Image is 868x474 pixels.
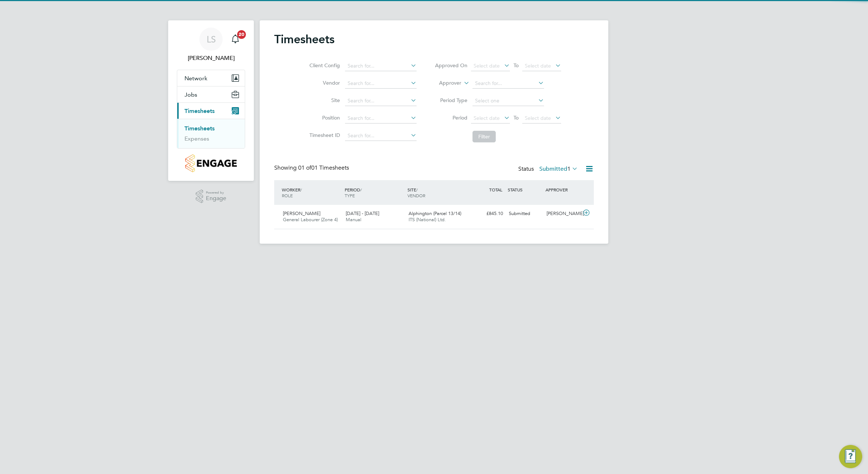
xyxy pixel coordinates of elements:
a: Powered byEngage [196,190,227,203]
div: Showing [274,164,350,172]
span: [DATE] - [DATE] [346,210,379,216]
span: Select date [474,62,500,69]
input: Search for... [345,78,417,89]
button: Filter [472,131,496,142]
span: VENDOR [407,193,425,198]
input: Select one [472,96,544,106]
span: Engage [206,195,226,202]
img: countryside-properties-logo-retina.png [185,154,236,172]
span: ROLE [282,193,293,198]
span: 20 [237,30,246,39]
div: Status [518,164,579,174]
label: Site [307,97,340,104]
label: Approver [429,80,461,87]
span: LS [207,35,216,44]
label: Submitted [539,165,578,173]
button: Jobs [177,86,245,102]
input: Search for... [345,113,417,123]
input: Search for... [345,131,417,141]
input: Search for... [345,61,417,71]
div: Timesheets [177,119,245,148]
span: To [511,61,521,70]
span: [PERSON_NAME] [283,210,320,216]
span: 01 Timesheets [298,164,349,171]
span: Powered by [206,190,226,196]
span: / [360,187,362,193]
nav: Main navigation [168,20,254,181]
div: STATUS [506,183,544,196]
span: 1 [567,165,571,173]
span: Network [184,75,207,82]
button: Network [177,70,245,86]
span: Manual [346,216,361,223]
span: Timesheets [184,108,215,114]
span: Levi Sullivan [177,54,245,62]
input: Search for... [472,78,544,89]
a: 20 [228,28,243,51]
span: TYPE [345,193,355,198]
div: APPROVER [544,183,581,196]
span: TOTAL [489,187,502,193]
h2: Timesheets [274,32,334,46]
a: Expenses [184,135,209,142]
a: LS[PERSON_NAME] [177,28,245,62]
span: ITS (National) Ltd. [409,216,446,223]
div: SITE [406,183,469,202]
div: Submitted [506,208,544,220]
span: To [511,113,521,122]
span: General Labourer (Zone 4) [283,216,338,223]
div: [PERSON_NAME] [544,208,581,220]
span: / [416,187,418,193]
span: Select date [474,115,500,121]
label: Position [307,114,340,121]
span: Jobs [184,91,197,98]
div: WORKER [280,183,343,202]
div: PERIOD [343,183,406,202]
label: Timesheet ID [307,132,340,138]
span: / [300,187,302,193]
input: Search for... [345,96,417,106]
label: Approved On [435,62,467,69]
label: Period [435,114,467,121]
span: 01 of [298,164,311,171]
button: Engage Resource Center [839,445,862,468]
span: Alphington (Parcel 13/14) [409,210,461,216]
label: Period Type [435,97,467,104]
label: Client Config [307,62,340,69]
span: Select date [525,115,551,121]
div: £845.10 [468,208,506,220]
a: Timesheets [184,125,215,132]
span: Select date [525,62,551,69]
label: Vendor [307,80,340,86]
a: Go to home page [177,154,245,172]
button: Timesheets [177,103,245,119]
